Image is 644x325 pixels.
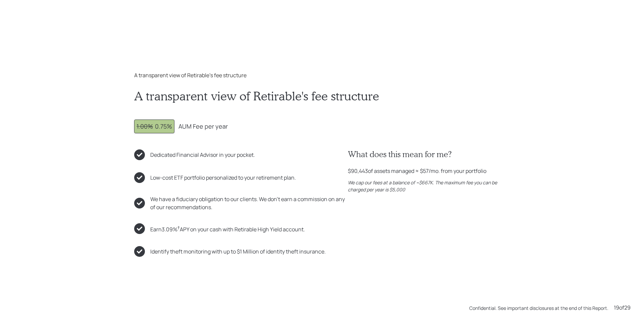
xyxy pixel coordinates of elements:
div: We have a fiduciary obligation to our clients. We don't earn a commission on any of our recommend... [150,195,348,211]
p: A transparent view of Retirable's fee structure [134,71,510,79]
div: Identify theft monitoring with up to $1 Million of identity theft insurance. [150,247,326,256]
span: 1.00% [137,122,153,130]
div: Dedicated Financial Advisor in your pocket. [150,151,255,159]
h1: A transparent view of Retirable's fee structure [134,89,510,103]
div: Earn 3.09 % APY on your cash with Retirable High Yield account. [150,224,305,233]
div: portfolio personalized to your retirement plan. [150,174,296,182]
i: We cap our fees at a balance of ~$667K. The maximum fee you can be charged per year is $5,000 [348,179,497,193]
h3: What does this mean for me? [348,149,510,159]
div: 19 of 29 [614,304,631,312]
div: AUM Fee per year [178,122,228,131]
div: $90,443 of assets managed ≈ $57 /mo. from your portfolio [348,167,486,175]
span: Low-cost ETF [150,174,183,181]
div: 0.75% [137,122,172,131]
sup: † [177,225,180,231]
div: Confidential. See important disclosures at the end of this Report. [469,305,608,312]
